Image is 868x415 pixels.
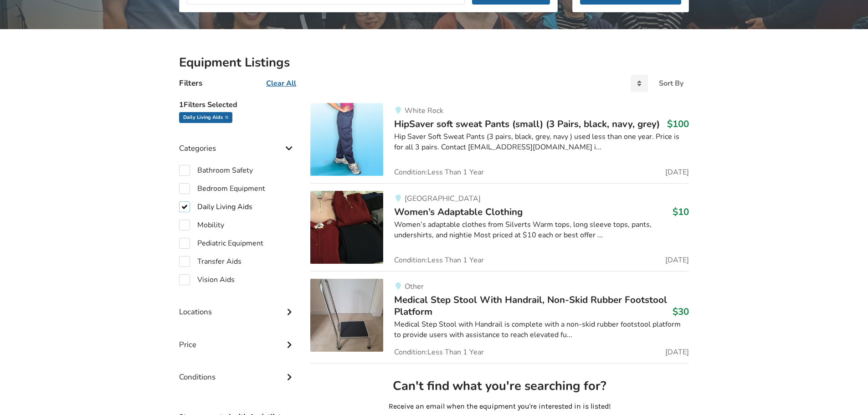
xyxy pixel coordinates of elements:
h4: Filters [179,78,202,88]
label: Bedroom Equipment [179,183,265,194]
h3: $30 [673,306,689,318]
a: daily living aids-hipsaver soft sweat pants (small) (3 pairs, black, navy, grey)White RockHipSave... [310,103,689,183]
span: Women’s Adaptable Clothing [394,205,523,218]
h3: $100 [667,118,689,130]
h5: 1 Filters Selected [179,96,296,112]
div: Price [179,322,296,354]
h3: $10 [673,206,689,218]
span: HipSaver soft sweat Pants (small) (3 Pairs, black, navy, grey) [394,118,660,130]
span: Other [405,282,424,292]
label: Mobility [179,220,224,231]
div: Women’s adaptable clothes from Silverts Warm tops, long sleeve tops, pants, undershirts, and nigh... [394,220,689,241]
div: Categories [179,125,296,158]
div: Conditions [179,354,296,386]
div: Sort By [659,80,683,87]
div: Daily Living Aids [179,112,232,123]
h2: Can't find what you're searching for? [318,378,682,394]
span: Condition: Less Than 1 Year [394,348,484,356]
span: Condition: Less Than 1 Year [394,169,484,176]
span: [DATE] [665,256,689,264]
a: daily living aids-medical step stool with handrail, non-skid rubber footstool platformOtherMedica... [310,271,689,364]
span: Condition: Less Than 1 Year [394,256,484,264]
div: Hip Saver Soft Sweat Pants (3 pairs, black, grey, navy ) used less than one year. Price is for al... [394,132,689,153]
label: Pediatric Equipment [179,238,263,249]
span: [DATE] [665,169,689,176]
span: [DATE] [665,348,689,356]
img: daily living aids-women’s adaptable clothing [310,191,383,264]
label: Vision Aids [179,274,235,285]
div: Locations [179,289,296,321]
img: daily living aids-medical step stool with handrail, non-skid rubber footstool platform [310,279,383,352]
u: Clear All [266,78,296,88]
label: Bathroom Safety [179,165,253,176]
a: daily living aids-women’s adaptable clothing[GEOGRAPHIC_DATA]Women’s Adaptable Clothing$10Women’s... [310,183,689,271]
span: [GEOGRAPHIC_DATA] [405,194,481,204]
p: Receive an email when the equipment you're interested in is listed! [318,401,682,412]
span: Medical Step Stool With Handrail, Non-Skid Rubber Footstool Platform [394,293,667,318]
h2: Equipment Listings [179,55,689,71]
label: Daily Living Aids [179,201,252,212]
img: daily living aids-hipsaver soft sweat pants (small) (3 pairs, black, navy, grey) [310,103,383,176]
label: Transfer Aids [179,256,241,267]
div: Medical Step Stool with Handrail is complete with a non-skid rubber footstool platform to provide... [394,319,689,340]
span: White Rock [405,106,443,116]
